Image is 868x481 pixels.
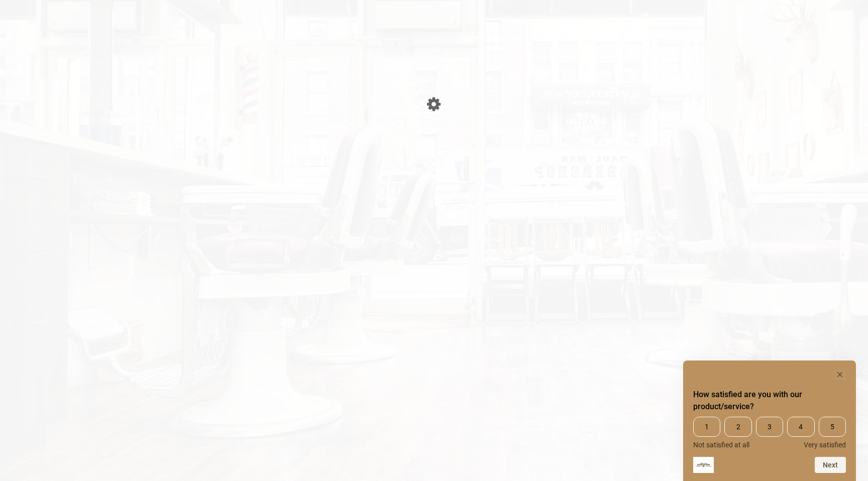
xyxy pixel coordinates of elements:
div: How satisfied are you with our product/service? Select an option from 1 to 5, with 1 being Not sa... [693,417,846,449]
span: 5 [819,417,846,437]
span: 2 [724,417,751,437]
button: Next question [815,457,846,473]
h2: How satisfied are you with our product/service? Select an option from 1 to 5, with 1 being Not sa... [693,389,846,413]
button: Hide survey [834,369,846,381]
span: 4 [787,417,814,437]
span: Not satisfied at all [693,441,749,449]
div: How satisfied are you with our product/service? Select an option from 1 to 5, with 1 being Not sa... [693,369,846,473]
span: 3 [756,417,783,437]
span: Very satisfied [804,441,846,449]
span: 1 [693,417,720,437]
